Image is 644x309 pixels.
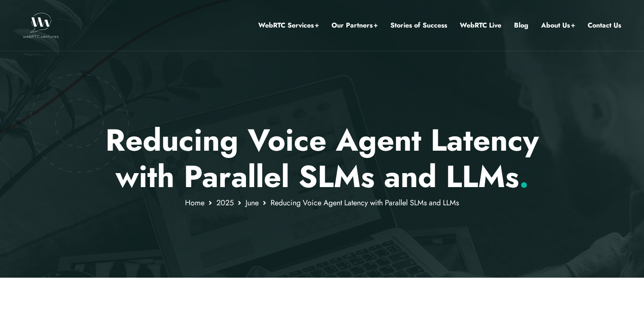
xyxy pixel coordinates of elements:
[23,13,59,38] img: WebRTC.ventures
[185,197,205,208] a: Home
[390,20,447,31] a: Stories of Success
[519,154,529,199] span: .
[258,20,319,31] a: WebRTC Services
[246,197,259,208] a: June
[541,20,575,31] a: About Us
[332,20,378,31] a: Our Partners
[216,197,234,208] a: 2025
[271,197,459,208] span: Reducing Voice Agent Latency with Parallel SLMs and LLMs
[514,20,528,31] a: Blog
[588,20,621,31] a: Contact Us
[74,122,570,195] p: Reducing Voice Agent Latency with Parallel SLMs and LLMs
[460,20,501,31] a: WebRTC Live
